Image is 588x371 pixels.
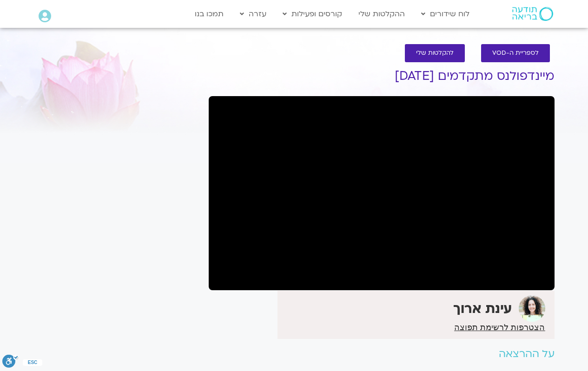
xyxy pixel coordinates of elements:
[519,295,545,322] img: עינת ארוך
[405,44,465,62] a: להקלטות שלי
[235,5,271,23] a: עזרה
[416,5,474,23] a: לוח שידורים
[209,348,555,360] h2: על ההרצאה
[209,69,555,83] h1: מיינדפולנס מתקדמים [DATE]
[354,5,410,23] a: ההקלטות שלי
[453,300,512,318] strong: עינת ארוך
[512,7,553,21] img: תודעה בריאה
[481,44,550,62] a: לספריית ה-VOD
[454,323,545,332] a: הצטרפות לרשימת תפוצה
[190,5,228,23] a: תמכו בנו
[492,50,539,57] span: לספריית ה-VOD
[416,50,454,57] span: להקלטות שלי
[278,5,347,23] a: קורסים ופעילות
